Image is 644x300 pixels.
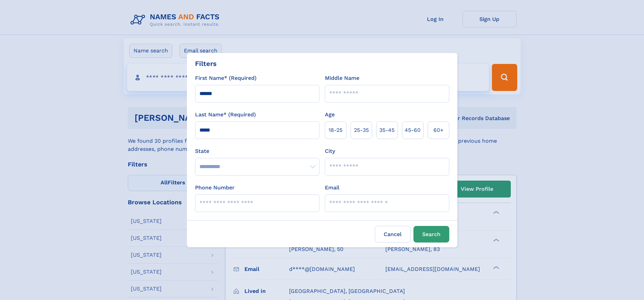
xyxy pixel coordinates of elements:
label: Last Name* (Required) [195,111,256,119]
label: Middle Name [325,74,359,82]
label: First Name* (Required) [195,74,257,82]
label: Email [325,184,339,192]
div: Filters [195,59,217,69]
span: 35‑45 [379,126,395,134]
label: City [325,147,335,155]
label: State [195,147,319,155]
span: 60+ [433,126,444,134]
label: Age [325,111,335,119]
label: Phone Number [195,184,235,192]
span: 45‑60 [405,126,421,134]
button: Search [413,226,449,243]
label: Cancel [375,226,411,243]
span: 18‑25 [329,126,342,134]
span: 25‑35 [354,126,369,134]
